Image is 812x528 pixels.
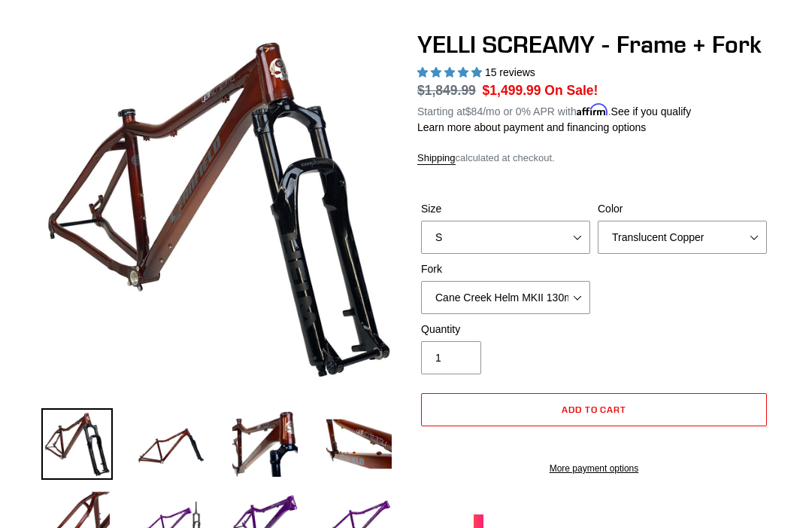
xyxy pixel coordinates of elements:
[577,103,608,116] span: Affirm
[483,83,541,98] span: $1,499.99
[465,105,483,118] span: $84
[611,105,692,118] a: See if you qualify - Learn more about Affirm Financing (opens in modal)
[562,404,627,415] span: Add to cart
[417,121,646,133] a: Learn more about payment and financing options
[323,408,395,480] img: Load image into Gallery viewer, YELLI SCREAMY - Frame + Fork
[41,408,113,480] img: Load image into Gallery viewer, YELLI SCREAMY - Frame + Fork
[417,66,485,78] span: 5.00 stars
[417,100,691,120] p: Starting at /mo or 0% APR with .
[417,83,476,98] s: $1,849.99
[421,322,590,337] label: Quantity
[229,408,301,480] img: Load image into Gallery viewer, YELLI SCREAMY - Frame + Fork
[421,462,767,475] a: More payment options
[485,66,535,78] span: 15 reviews
[421,393,767,426] button: Add to cart
[417,151,771,166] div: calculated at checkout.
[417,30,771,59] h1: YELLI SCREAMY - Frame + Fork
[598,201,767,217] label: Color
[417,152,456,165] a: Shipping
[421,261,590,277] label: Fork
[135,408,207,480] img: Load image into Gallery viewer, YELLI SCREAMY - Frame + Fork
[544,81,598,100] span: On Sale!
[421,201,590,217] label: Size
